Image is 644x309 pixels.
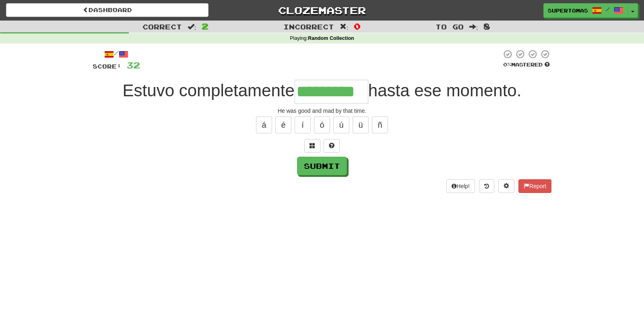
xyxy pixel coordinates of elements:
[93,63,122,70] span: Score:
[606,6,610,12] span: /
[543,3,628,18] a: SuperTomas /
[93,107,551,115] div: He was good and mad by that time.
[483,21,490,31] span: 8
[518,179,551,193] button: Report
[372,116,388,133] button: ñ
[446,179,475,193] button: Help!
[142,23,182,31] span: Correct
[502,61,551,68] div: Mastered
[308,35,354,41] strong: Random Collection
[479,179,494,193] button: Round history (alt+y)
[188,23,196,30] span: :
[333,116,349,133] button: ú
[275,116,291,133] button: é
[221,3,423,17] a: Clozemaster
[548,7,588,14] span: SuperTomas
[6,3,208,17] a: Dashboard
[123,81,295,100] span: Estuvo completamente
[295,116,311,133] button: í
[340,23,349,30] span: :
[304,139,320,153] button: Switch sentence to multiple choice alt+p
[202,21,208,31] span: 2
[283,23,334,31] span: Incorrect
[469,23,478,30] span: :
[503,61,511,68] span: 0 %
[297,157,347,175] button: Submit
[436,23,464,31] span: To go
[256,116,272,133] button: á
[324,139,340,153] button: Single letter hint - you only get 1 per sentence and score half the points! alt+h
[354,21,361,31] span: 0
[314,116,330,133] button: ó
[368,81,522,100] span: hasta ese momento.
[93,49,140,59] div: /
[126,60,140,70] span: 32
[353,116,369,133] button: ü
